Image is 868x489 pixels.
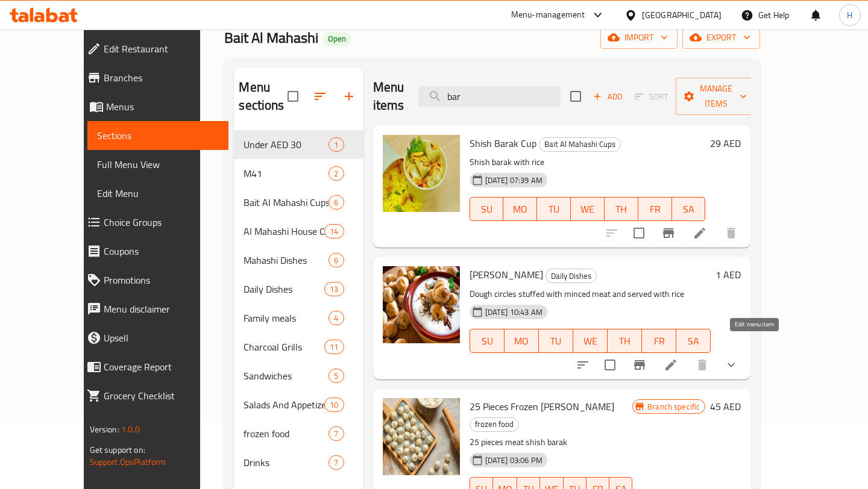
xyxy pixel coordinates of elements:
span: frozen food [470,417,518,431]
span: 13 [325,284,343,295]
div: items [329,426,344,441]
span: Charcoal Grills [244,340,324,354]
span: Daily Dishes [244,282,324,296]
span: Bait Al Mahashi Cups [539,137,620,151]
div: Sandwiches [244,369,329,383]
img: Shish Barak Cup [383,135,460,212]
input: search [418,86,561,107]
nav: Menu sections [234,125,363,482]
span: 7 [329,428,343,440]
span: Add item [588,87,627,106]
a: Menu disclaimer [77,294,228,323]
button: delete [717,219,746,248]
span: Upsell [104,331,219,345]
span: 1.0.0 [121,422,140,437]
svg: Show Choices [724,358,738,372]
span: Bait Al Mahashi Cups [244,195,329,210]
span: Grocery Checklist [104,388,219,403]
span: 6 [329,255,343,266]
a: Edit Menu [87,179,228,208]
h2: Menu items [373,78,404,114]
span: Select section [563,84,588,109]
div: items [324,282,344,296]
span: 10 [325,399,343,411]
span: Branches [104,70,219,85]
div: Sandwiches5 [234,361,363,390]
span: H [847,8,852,22]
a: Coverage Report [77,352,228,381]
span: 4 [329,313,343,324]
div: items [324,340,344,354]
button: import [600,26,678,49]
button: Branch-specific-item [654,219,683,248]
span: MO [508,201,532,218]
div: items [324,397,344,412]
div: Drinks [244,455,329,470]
span: Get support on: [90,442,145,458]
a: Choice Groups [77,208,228,237]
span: [DATE] 07:39 AM [480,175,547,186]
span: 5 [329,370,343,382]
div: Daily Dishes [546,269,597,283]
div: frozen food [470,417,519,432]
span: MO [509,332,534,350]
span: Sections [97,128,219,143]
div: Salads And Appetizers [244,397,324,412]
div: Menu-management [511,8,585,22]
span: Mahashi Dishes [244,253,329,267]
span: Promotions [104,273,219,287]
h6: 29 AED [710,135,741,152]
span: Select to update [626,220,652,246]
span: Family meals [244,311,329,325]
span: 2 [329,168,343,179]
h6: 1 AED [715,266,741,283]
div: Al Mahashi House Offers14 [234,217,363,246]
div: Family meals4 [234,304,363,332]
div: Salads And Appetizers10 [234,390,363,419]
span: Add [591,90,624,104]
span: export [692,30,750,45]
span: Choice Groups [104,215,219,229]
span: Manage items [685,81,747,111]
a: Full Menu View [87,150,228,179]
span: Sort sections [306,82,335,111]
span: TH [612,332,637,350]
button: SA [676,329,711,353]
span: TH [609,201,634,218]
a: Menus [77,92,228,121]
button: SU [470,329,505,353]
p: Shish barak with rice [470,155,706,170]
button: WE [573,329,608,353]
span: Shish Barak Cup [470,134,536,152]
img: Shish Barak [383,266,460,343]
div: Under AED 301 [234,130,363,159]
button: TH [608,329,642,353]
span: Menus [106,99,219,114]
span: SA [681,332,706,350]
div: items [329,455,344,470]
span: WE [578,332,603,350]
span: [DATE] 03:06 PM [480,455,547,466]
div: M41 [244,166,329,181]
div: M412 [234,159,363,188]
div: Bait Al Mahashi Cups6 [234,188,363,217]
span: Version: [90,422,119,437]
span: Bait Al Mahashi [224,24,318,51]
span: 14 [325,226,343,237]
a: Edit menu item [693,226,707,240]
div: Daily Dishes13 [234,275,363,304]
span: SU [475,201,499,218]
span: Coupons [104,244,219,258]
span: Edit Restaurant [104,42,219,56]
div: items [329,311,344,325]
div: [GEOGRAPHIC_DATA] [642,8,722,22]
span: Select section first [627,87,676,106]
button: SU [470,197,504,221]
span: SA [677,201,701,218]
div: frozen food7 [234,419,363,448]
a: Edit Restaurant [77,34,228,63]
span: 7 [329,457,343,469]
div: Under AED 30 [244,137,329,152]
